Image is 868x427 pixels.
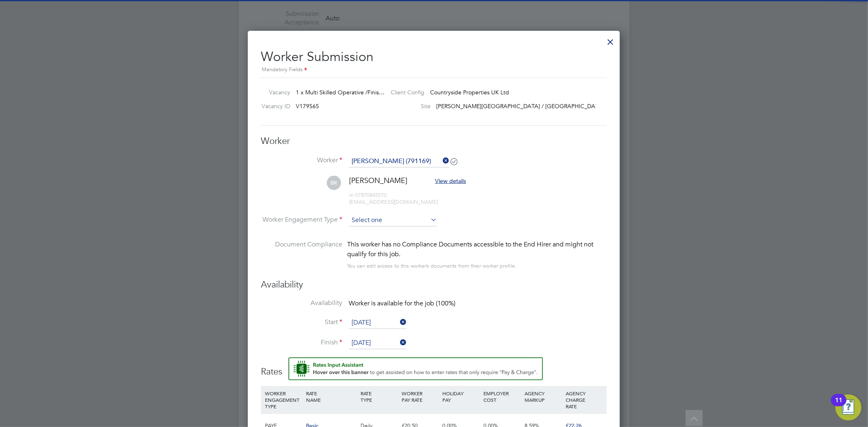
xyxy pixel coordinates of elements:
div: Mandatory Fields [261,65,607,74]
span: [PERSON_NAME][GEOGRAPHIC_DATA] / [GEOGRAPHIC_DATA] [437,102,604,110]
div: AGENCY CHARGE RATE [564,386,605,414]
label: Worker Engagement Type [261,216,342,224]
label: Vacancy ID [258,102,290,110]
div: You can edit access to this worker’s documents from their worker profile. [347,261,516,271]
label: Worker [261,156,342,165]
label: Availability [261,299,342,307]
div: RATE NAME [304,386,359,407]
button: Rate Assistant [289,357,543,380]
input: Search for... [349,155,449,168]
div: WORKER ENGAGEMENT TYPE [263,386,304,414]
label: Vacancy [258,89,290,96]
input: Select one [349,337,407,349]
span: [EMAIL_ADDRESS][DOMAIN_NAME] [349,198,438,205]
button: Open Resource Center, 11 new notifications [835,394,861,420]
h3: Worker [261,135,607,147]
label: Site [385,102,431,110]
div: This worker has no Compliance Documents accessible to the End Hirer and might not qualify for thi... [347,240,607,259]
label: Start [261,318,342,327]
h3: Rates [261,357,607,378]
span: 1 x Multi Skilled Operative /Finis… [296,89,385,96]
span: Countryside Properties UK Ltd [431,89,509,96]
span: V179565 [296,102,319,110]
span: m: [349,192,355,198]
label: Finish [261,338,342,347]
div: EMPLOYER COST [481,386,523,407]
h3: Availability [261,279,607,291]
input: Select one [349,317,407,329]
span: Worker is available for the job (100%) [349,299,455,307]
div: RATE TYPE [359,386,400,407]
label: Client Config [385,89,425,96]
div: AGENCY MARKUP [523,386,564,407]
span: 07870845570 [349,192,387,198]
div: HOLIDAY PAY [441,386,482,407]
input: Select one [349,214,437,227]
span: [PERSON_NAME] [349,176,407,185]
div: WORKER PAY RATE [400,386,441,407]
span: BR [327,176,341,190]
div: 11 [835,400,842,411]
span: View details [435,177,466,185]
h2: Worker Submission [261,42,607,74]
label: Document Compliance [261,240,342,269]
